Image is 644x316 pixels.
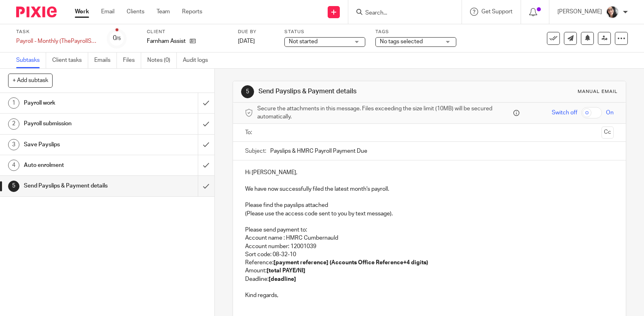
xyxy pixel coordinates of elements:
p: Account number: 12001039 [245,242,614,251]
small: /5 [117,36,121,41]
a: Notes (0) [147,53,177,68]
h1: Send Payslips & Payment details [258,87,447,96]
div: 0 [113,34,121,43]
a: Work [75,8,89,16]
div: 3 [8,139,19,150]
label: Client [147,29,228,35]
label: Task [16,29,97,35]
div: Payroll - Monthly (ThePayrollSite) [16,37,97,45]
span: No tags selected [380,39,423,44]
a: Reports [182,8,202,16]
p: Deadline: [245,275,614,283]
a: Client tasks [52,53,88,68]
img: Pixie [16,6,57,17]
div: 1 [8,97,19,109]
span: Not started [289,39,318,44]
p: (Please use the access code sent to you by text message). [245,210,614,218]
a: Clients [127,8,144,16]
span: Secure the attachments in this message. Files exceeding the size limit (10MB) will be secured aut... [257,105,511,121]
a: Files [123,53,141,68]
strong: [total PAYE/NI] [267,268,305,274]
label: Due by [238,29,274,35]
h1: Save Payslips [24,139,134,151]
div: 2 [8,118,19,130]
p: Hi [PERSON_NAME], [245,169,614,177]
input: Search [364,10,437,17]
h1: Auto enrolment [24,159,134,171]
a: Subtasks [16,53,46,68]
span: Get Support [481,9,513,15]
div: 4 [8,160,19,171]
h1: Send Payslips & Payment details [24,180,134,192]
a: Emails [94,53,117,68]
span: On [606,109,614,117]
img: me%20(1).jpg [606,6,619,19]
p: Kind regards, [245,291,614,299]
label: Status [284,29,365,35]
h1: Payroll work [24,97,134,109]
a: Email [101,8,114,16]
strong: [deadline] [269,276,296,282]
p: Please send payment to: [245,226,614,234]
p: Farnham Assist [147,37,186,45]
button: Cc [602,126,614,139]
p: Please find the payslips attached [245,201,614,209]
h1: Payroll submission [24,118,134,130]
p: Sort code: 08-32-10 [245,251,614,259]
div: 5 [8,181,19,192]
p: We have now successfully filed the latest month's payroll. [245,185,614,193]
button: + Add subtask [8,74,53,87]
p: Amount: [245,267,614,275]
div: 5 [241,85,254,98]
label: Subject: [245,147,266,155]
label: To: [245,129,254,137]
span: Switch off [552,109,577,117]
p: Reference: [245,259,614,267]
strong: [payment reference] (Accounts Office Reference+4 digits) [273,260,428,265]
p: [PERSON_NAME] [557,8,602,16]
a: Audit logs [183,53,214,68]
a: Team [157,8,170,16]
div: Manual email [578,88,618,95]
p: Account name : HMRC Cumbernauld [245,234,614,242]
span: [DATE] [238,38,255,44]
label: Tags [375,29,456,35]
